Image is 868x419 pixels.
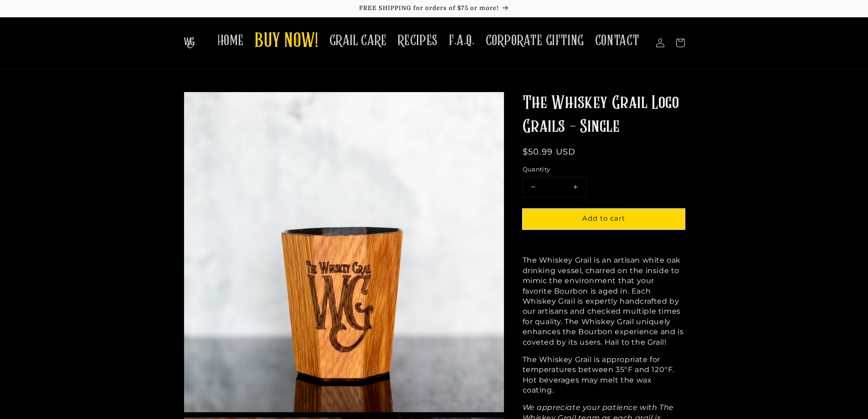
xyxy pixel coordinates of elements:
[523,355,675,394] span: The Whiskey Grail is appropriate for temperatures between 35°F and 120°F. Hot beverages may melt ...
[523,92,685,139] h1: The Whiskey Grail Logo Grails - Single
[590,26,645,55] a: CONTACT
[486,32,584,50] span: CORPORATE GIFTING
[523,209,685,229] button: Add to cart
[398,32,438,50] span: RECIPES
[443,26,480,55] a: F.A.Q.
[255,29,318,54] span: BUY NOW!
[523,147,576,157] span: $50.99 USD
[249,24,324,60] a: BUY NOW!
[523,255,685,347] p: The Whiskey Grail is an artisan white oak drinking vessel, charred on the inside to mimic the env...
[324,26,392,55] a: GRAIL CARE
[212,26,249,55] a: HOME
[217,32,244,50] span: HOME
[595,32,640,50] span: CONTACT
[582,214,625,222] span: Add to cart
[9,5,859,12] p: FREE SHIPPING for orders of $75 or more!
[329,32,387,50] span: GRAIL CARE
[523,165,685,174] label: Quantity
[449,32,475,50] span: F.A.Q.
[392,26,443,55] a: RECIPES
[184,37,195,48] img: The Whiskey Grail
[480,26,590,55] a: CORPORATE GIFTING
